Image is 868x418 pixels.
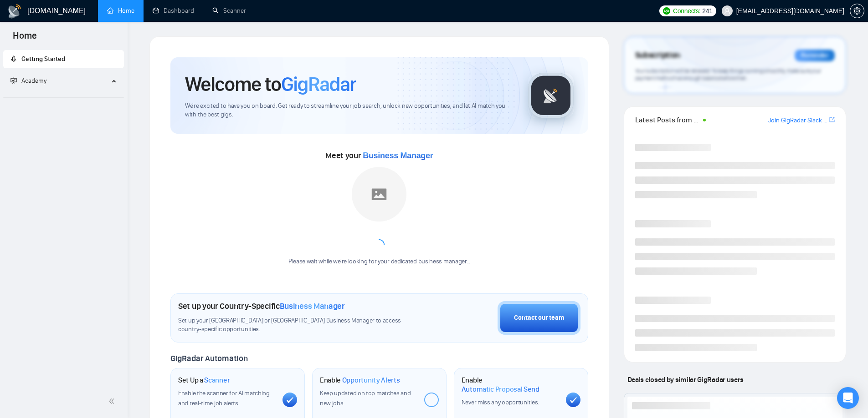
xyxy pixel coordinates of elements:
[829,116,835,123] span: export
[3,94,124,100] li: Academy Homepage
[204,376,230,385] span: Scanner
[829,116,835,124] a: export
[663,7,670,15] img: upwork-logo.png
[498,301,580,335] button: Contact our team
[768,116,827,126] a: Join GigRadar Slack Community
[342,376,400,385] span: Opportunity Alerts
[7,4,22,19] img: logo
[462,385,539,394] span: Automatic Proposal Send
[185,72,356,96] h1: Welcome to
[363,151,433,160] span: Business Manager
[280,301,345,311] span: Business Manager
[850,7,864,15] a: setting
[21,77,46,85] span: Academy
[635,67,821,82] span: Your subscription will be renewed. To keep things running smoothly, make sure your payment method...
[514,313,564,323] div: Contact our team
[320,376,400,385] h1: Enable
[635,48,680,63] span: Subscription
[21,55,65,63] span: Getting Started
[108,397,118,406] span: double-left
[462,398,539,406] span: Never miss any opportunities.
[624,372,747,388] span: Deals closed by similar GigRadar users
[850,4,864,18] button: setting
[153,7,194,15] a: dashboardDashboard
[3,50,124,68] li: Getting Started
[178,317,420,334] span: Set up your [GEOGRAPHIC_DATA] or [GEOGRAPHIC_DATA] Business Manager to access country-specific op...
[462,376,559,393] h1: Enable
[528,73,574,118] img: gigradar-logo.png
[325,151,433,161] span: Meet your
[724,8,730,14] span: user
[320,389,411,407] span: Keep updated on top matches and new jobs.
[178,301,345,311] h1: Set up your Country-Specific
[352,167,406,222] img: placeholder.png
[178,389,270,407] span: Enable the scanner for AI matching and real-time job alerts.
[170,353,247,363] span: GigRadar Automation
[850,7,864,15] span: setting
[283,257,476,266] div: Please wait while we're looking for your dedicated business manager...
[702,6,712,16] span: 241
[281,72,356,96] span: GigRadar
[10,77,46,85] span: Academy
[10,55,17,62] span: rocket
[107,7,134,15] a: homeHome
[5,29,44,48] span: Home
[185,102,514,119] span: We're excited to have you on board. Get ready to streamline your job search, unlock new opportuni...
[673,6,700,16] span: Connects:
[178,376,230,385] h1: Set Up a
[212,7,246,15] a: searchScanner
[635,114,700,126] span: Latest Posts from the GigRadar Community
[837,387,859,409] div: Open Intercom Messenger
[372,238,386,252] span: loading
[10,77,17,84] span: fund-projection-screen
[795,50,835,61] div: Reminder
